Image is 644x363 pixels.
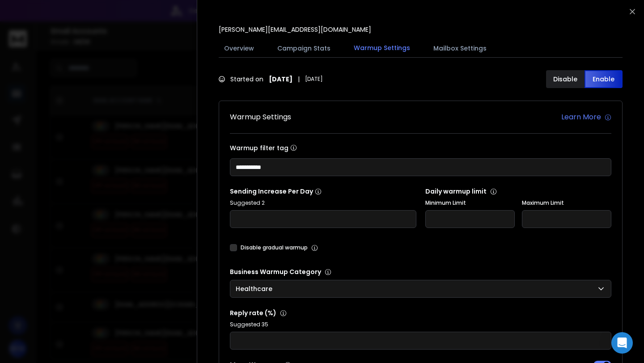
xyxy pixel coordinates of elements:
[230,187,416,196] p: Sending Increase Per Day
[585,70,623,88] button: Enable
[230,321,611,328] p: Suggested 35
[428,38,492,58] button: Mailbox Settings
[272,38,336,58] button: Campaign Stats
[219,75,323,84] div: Started on
[611,332,633,354] div: Open Intercom Messenger
[230,199,416,207] p: Suggested 2
[425,199,515,207] label: Minimum Limit
[522,199,611,207] label: Maximum Limit
[561,112,611,122] a: Learn More
[298,75,300,84] span: |
[348,38,415,59] button: Warmup Settings
[546,70,585,88] button: Disable
[230,308,611,317] p: Reply rate (%)
[230,112,291,122] h1: Warmup Settings
[305,76,323,83] span: [DATE]
[219,38,259,58] button: Overview
[219,25,371,34] p: [PERSON_NAME][EMAIL_ADDRESS][DOMAIN_NAME]
[241,244,308,251] label: Disable gradual warmup
[230,144,611,151] label: Warmup filter tag
[230,267,611,276] p: Business Warmup Category
[425,187,612,196] p: Daily warmup limit
[236,284,276,293] p: Healthcare
[546,70,623,88] button: DisableEnable
[269,75,292,84] strong: [DATE]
